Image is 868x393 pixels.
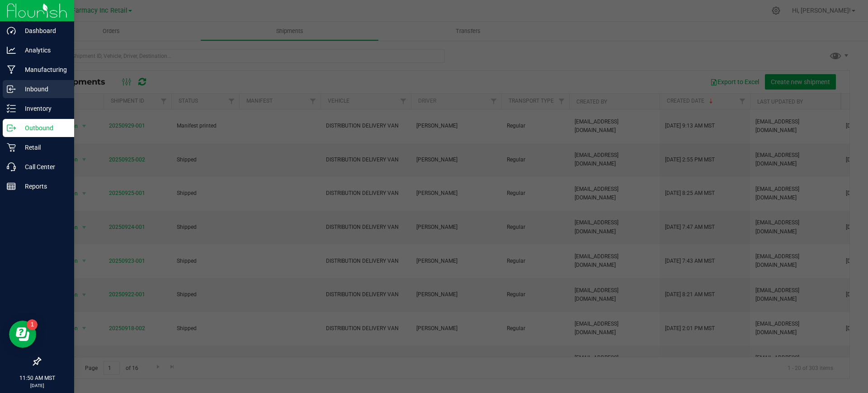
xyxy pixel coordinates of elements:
[16,161,70,172] p: Call Center
[16,64,70,75] p: Manufacturing
[4,374,70,382] p: 11:50 AM MST
[7,26,16,35] inline-svg: Dashboard
[16,25,70,36] p: Dashboard
[7,182,16,191] inline-svg: Reports
[7,65,16,74] inline-svg: Manufacturing
[16,123,70,133] p: Outbound
[7,104,16,113] inline-svg: Inventory
[16,45,70,56] p: Analytics
[7,85,16,94] inline-svg: Inbound
[16,103,70,114] p: Inventory
[16,84,70,95] p: Inbound
[4,382,70,389] p: [DATE]
[16,181,70,192] p: Reports
[7,143,16,152] inline-svg: Retail
[7,123,16,133] inline-svg: Outbound
[27,319,38,330] iframe: Resource center unread badge
[7,46,16,55] inline-svg: Analytics
[7,162,16,171] inline-svg: Call Center
[9,321,36,348] iframe: Resource center
[16,142,70,153] p: Retail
